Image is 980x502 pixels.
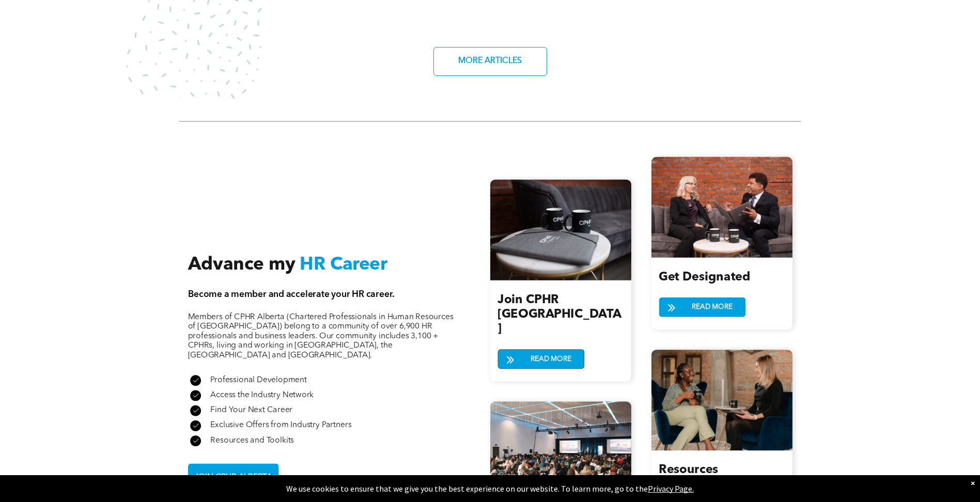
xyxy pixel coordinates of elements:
span: READ MORE [689,298,736,317]
span: Resources [659,464,718,476]
span: JOIN CPHR ALBERTA [191,467,276,487]
a: JOIN CPHR ALBERTA [188,463,278,492]
span: Resources and Toolkits [210,436,294,445]
span: Professional Development [210,376,306,384]
span: HR Career [300,256,387,274]
span: Access the Industry Network [210,391,314,399]
span: Find Your Next Career [210,406,292,414]
span: Become a member and accelerate your HR career. [188,289,395,299]
span: Exclusive Offers from Industry Partners [210,421,351,429]
span: Get Designated [659,271,750,283]
div: Dismiss notification [971,478,975,488]
a: Privacy Page. [648,483,694,494]
a: MORE ARTICLES [433,47,547,76]
span: Members of CPHR Alberta (Chartered Professionals in Human Resources of [GEOGRAPHIC_DATA]) belong ... [188,312,454,359]
a: READ MORE [497,349,584,369]
span: READ MORE [527,350,575,368]
span: Advance my [188,256,295,274]
span: Join CPHR [GEOGRAPHIC_DATA] [497,294,621,335]
a: READ MORE [659,297,745,317]
span: MORE ARTICLES [455,51,525,71]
